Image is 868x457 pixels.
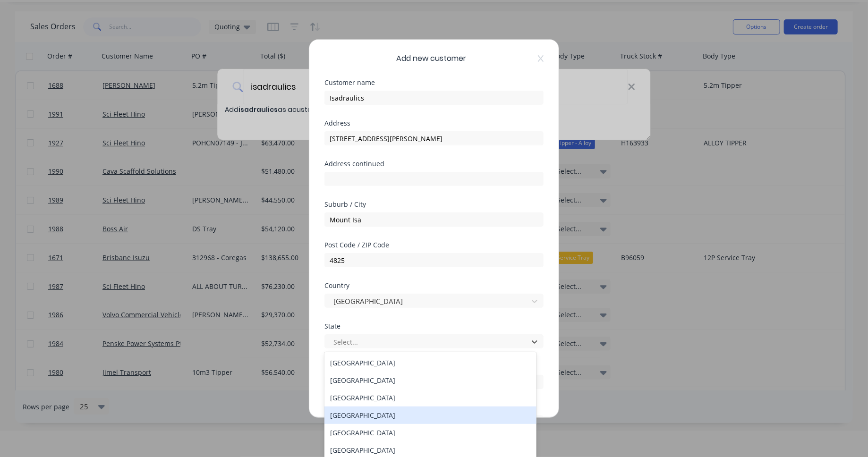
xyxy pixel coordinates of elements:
[396,53,466,64] span: Add new customer
[324,372,536,389] div: [GEOGRAPHIC_DATA]
[324,120,544,127] div: Address
[324,406,536,424] div: [GEOGRAPHIC_DATA]
[324,323,544,330] div: State
[324,161,544,167] div: Address continued
[324,201,544,208] div: Suburb / City
[324,282,544,289] div: Country
[324,424,536,441] div: [GEOGRAPHIC_DATA]
[324,354,536,372] div: [GEOGRAPHIC_DATA]
[324,389,536,406] div: [GEOGRAPHIC_DATA]
[324,79,544,86] div: Customer name
[324,242,544,248] div: Post Code / ZIP Code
